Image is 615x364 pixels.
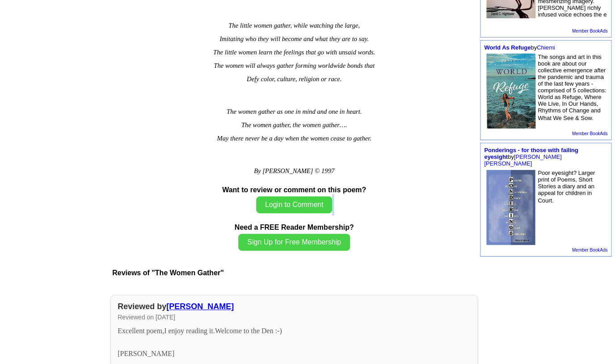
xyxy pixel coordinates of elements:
button: Login to Comment [256,196,333,213]
i: Defy color, culture, religion or race. [247,75,341,83]
font: Reviews of "The Women Gather" [112,269,224,277]
i: The little women gather, while watching the large, [228,22,360,29]
font: by [484,147,578,167]
img: 13749.jpg [486,170,535,245]
img: 79828.jpg [486,54,535,128]
div: Excellent poem,I enjoy reading it.Welcome to the Den :-) [PERSON_NAME] [118,325,471,360]
i: Imitating who they will become and what they are to say. [219,35,369,42]
a: Member BookAds [572,248,607,252]
font: by [484,44,555,51]
div: Reviewed by [118,302,471,311]
i: The little women learn the feelings that go with unsaid words. [213,49,375,56]
i: By [PERSON_NAME] © 1997 [254,167,334,174]
a: Member BookAds [572,131,607,136]
a: Member BookAds [572,29,607,33]
a: Ponderings - for those with failing eyesight [484,147,578,160]
a: [PERSON_NAME] [PERSON_NAME] [484,153,561,167]
i: The women gather as one in mind and one in heart. [227,108,362,115]
b: Want to review or comment on this poem? [222,186,366,194]
i: May there never be a day when the women cease to gather. [217,135,371,142]
i: The women gather, the women gather…. [241,121,347,128]
a: World As Refuge [484,44,531,51]
i: The women will always gather forming worldwide bonds that [214,62,375,69]
a: [PERSON_NAME] [166,302,234,311]
a: Login to Comment [256,201,333,208]
b: Need a FREE Reader Membership? [235,223,354,231]
font: Poor eyesight? Larger print of Poems, Short Stories a diary and an appeal for children in Court. [538,170,595,204]
button: Sign Up for Free Membership [238,234,350,251]
a: Sign Up for Free Membership [238,238,350,246]
font: The songs and art in this book are about our collective emergence after the pandemic and trauma o... [538,54,606,121]
div: Reviewed on [DATE] [118,314,471,321]
a: Chiemi [537,44,555,51]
